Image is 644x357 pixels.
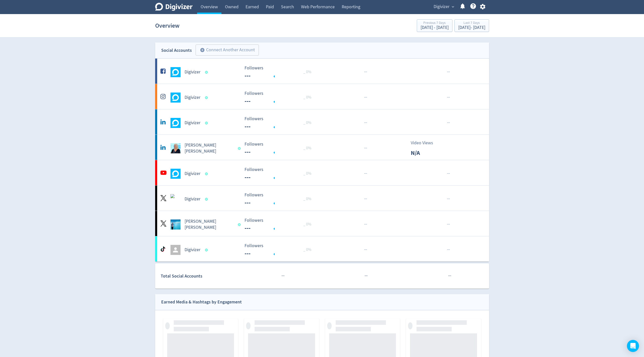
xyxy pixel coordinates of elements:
[196,44,259,56] button: Connect Another Account
[365,221,366,228] span: ·
[192,45,259,56] a: Connect Another Account
[282,273,283,279] span: ·
[449,221,450,228] span: ·
[417,19,452,32] button: Previous 7 Days[DATE] - [DATE]
[364,170,365,177] span: ·
[242,193,317,206] svg: Followers ---
[242,167,317,181] svg: Followers ---
[170,169,181,179] img: Digivizer undefined
[283,273,284,279] span: ·
[155,236,489,261] a: Digivizer Followers --- Followers --- _ 0%······
[185,196,200,202] h5: Digivizer
[364,145,365,151] span: ·
[205,172,209,175] span: Data last synced: 8 Sep 2025, 12:02am (AEST)
[364,247,365,253] span: ·
[447,247,448,253] span: ·
[155,84,489,109] a: Digivizer undefinedDigivizer Followers --- Followers --- _ 0%······
[170,93,181,103] img: Digivizer undefined
[365,69,366,75] span: ·
[155,135,489,160] a: Emma Lo Russo undefined[PERSON_NAME] [PERSON_NAME] Followers --- Followers --- _ 0%···Video ViewsN/A
[364,94,365,101] span: ·
[411,140,440,146] p: Video Views
[205,198,209,201] span: Data last synced: 7 Sep 2025, 12:02pm (AEST)
[365,170,366,177] span: ·
[448,196,449,202] span: ·
[451,5,455,9] span: expand_more
[447,94,448,101] span: ·
[242,66,317,79] svg: Followers ---
[366,221,367,228] span: ·
[170,194,181,204] img: Digivizer undefined
[161,47,192,54] div: Social Accounts
[170,67,181,77] img: Digivizer undefined
[303,222,311,227] span: _ 0%
[155,18,180,34] h1: Overview
[242,91,317,104] svg: Followers ---
[367,273,368,279] span: ·
[366,145,367,151] span: ·
[155,59,489,84] a: Digivizer undefinedDigivizer Followers --- Followers --- _ 0%······
[185,171,200,177] h5: Digivizer
[448,94,449,101] span: ·
[303,69,311,74] span: _ 0%
[205,96,209,99] span: Data last synced: 8 Sep 2025, 6:01am (AEST)
[449,247,450,253] span: ·
[155,160,489,185] a: Digivizer undefinedDigivizer Followers --- Followers --- _ 0%······
[366,69,367,75] span: ·
[454,19,489,32] button: Last 7 Days[DATE]- [DATE]
[365,196,366,202] span: ·
[303,196,311,201] span: _ 0%
[238,147,242,150] span: Data last synced: 8 Sep 2025, 4:01am (AEST)
[411,148,440,157] p: N/A
[449,120,450,126] span: ·
[155,109,489,135] a: Digivizer undefinedDigivizer Followers --- Followers --- _ 0%······
[366,196,367,202] span: ·
[365,247,366,253] span: ·
[447,120,448,126] span: ·
[448,247,449,253] span: ·
[365,273,366,279] span: ·
[185,69,200,75] h5: Digivizer
[185,95,200,101] h5: Digivizer
[365,145,366,151] span: ·
[365,94,366,101] span: ·
[449,273,450,279] span: ·
[303,120,311,125] span: _ 0%
[364,120,365,126] span: ·
[200,48,205,53] span: add_circle
[364,196,365,202] span: ·
[421,25,449,30] div: [DATE] - [DATE]
[238,223,242,226] span: Data last synced: 8 Sep 2025, 3:02am (AEST)
[432,3,455,11] button: Digivizer
[170,143,181,153] img: Emma Lo Russo undefined
[242,218,317,231] svg: Followers ---
[449,94,450,101] span: ·
[450,273,451,279] span: ·
[242,116,317,130] svg: Followers ---
[458,25,485,30] div: [DATE] - [DATE]
[458,21,485,25] div: Last 7 Days
[448,120,449,126] span: ·
[449,170,450,177] span: ·
[366,120,367,126] span: ·
[185,120,200,126] h5: Digivizer
[366,94,367,101] span: ·
[242,243,317,257] svg: Followers ---
[448,273,449,279] span: ·
[303,247,311,252] span: _ 0%
[627,340,639,352] div: Open Intercom Messenger
[449,69,450,75] span: ·
[303,95,311,100] span: _ 0%
[205,249,209,251] span: Data last synced: 8 Sep 2025, 5:01am (AEST)
[170,219,181,230] img: Emma Lo Russo undefined
[303,146,311,151] span: _ 0%
[366,273,367,279] span: ·
[366,170,367,177] span: ·
[185,247,200,253] h5: Digivizer
[449,196,450,202] span: ·
[242,142,317,155] svg: Followers ---
[366,247,367,253] span: ·
[447,69,448,75] span: ·
[364,221,365,228] span: ·
[281,273,282,279] span: ·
